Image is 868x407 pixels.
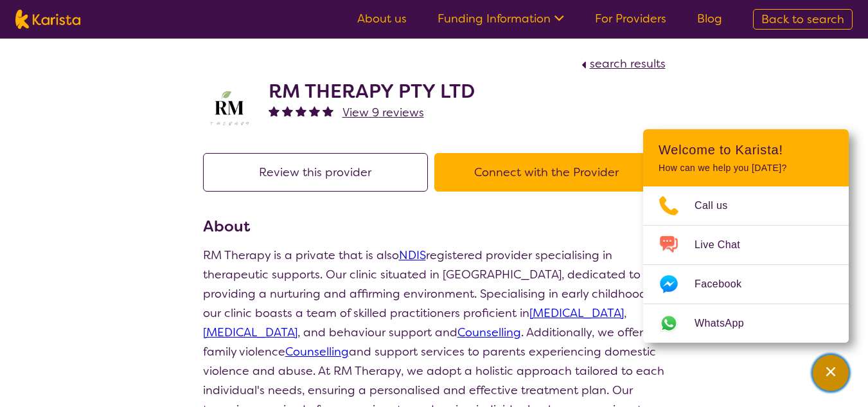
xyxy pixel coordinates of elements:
p: How can we help you [DATE]? [659,163,833,174]
button: Review this provider [203,153,428,192]
img: fullstar [282,105,293,116]
h2: Welcome to Karista! [659,142,833,158]
a: About us [357,11,407,26]
a: View 9 reviews [342,103,424,122]
span: View 9 reviews [342,105,424,120]
span: search results [590,56,666,71]
a: [MEDICAL_DATA] [203,325,297,340]
span: Live Chat [695,235,756,255]
h3: About [203,215,666,238]
span: WhatsApp [695,314,759,333]
button: Channel Menu [813,355,849,391]
a: Funding Information [438,11,564,26]
a: Web link opens in a new tab. [643,304,849,343]
img: fullstar [269,105,279,116]
a: Counselling [457,325,521,340]
div: Channel Menu [643,129,849,343]
button: Connect with the Provider [434,153,659,192]
a: For Providers [595,11,666,26]
ul: Choose channel [643,186,849,343]
a: [MEDICAL_DATA] [529,305,624,321]
img: jkcmowvo05k4pzdyvbtc.png [203,86,254,132]
img: fullstar [309,105,320,116]
span: Call us [695,196,743,215]
img: Karista logo [15,10,80,29]
span: Facebook [695,275,757,294]
a: Counselling [285,344,349,359]
img: fullstar [323,105,333,116]
a: Blog [697,11,722,26]
h2: RM THERAPY PTY LTD [269,80,475,103]
span: Back to search [761,12,844,27]
a: Review this provider [203,165,434,180]
a: Back to search [753,9,853,30]
img: fullstar [296,105,306,116]
a: Connect with the Provider [434,165,666,180]
a: search results [578,56,666,71]
a: NDIS [399,248,426,263]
